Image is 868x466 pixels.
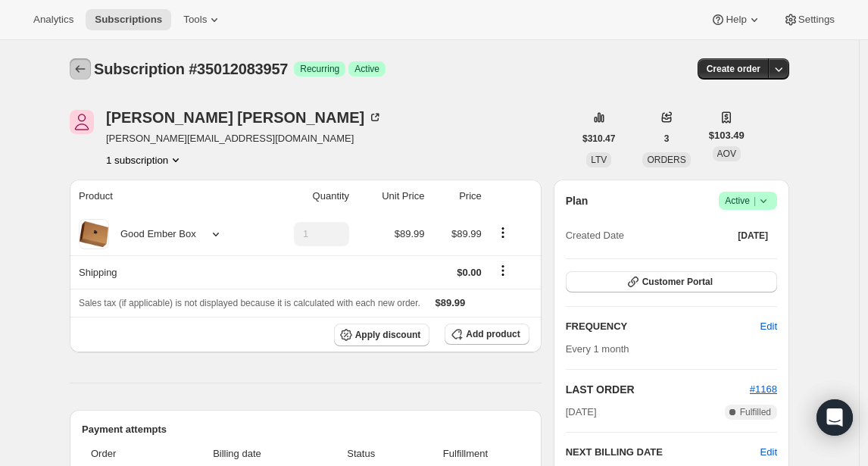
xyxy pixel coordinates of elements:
h2: NEXT BILLING DATE [566,445,760,460]
span: Created Date [566,228,624,243]
h2: Plan [566,193,589,208]
span: LTV [591,155,607,165]
span: Analytics [33,14,73,26]
button: #1168 [750,382,777,397]
span: $89.99 [451,228,482,239]
span: Subscriptions [95,14,162,26]
button: $310.47 [573,128,624,149]
h2: FREQUENCY [566,319,760,334]
span: Active [725,193,771,208]
button: Customer Portal [566,271,777,292]
button: Analytics [24,9,83,30]
button: Help [701,9,770,30]
span: Apply discount [355,329,421,341]
a: #1168 [750,383,777,395]
button: Create order [698,58,770,80]
span: Every 1 month [566,343,629,355]
button: Product actions [106,152,183,167]
span: $89.99 [436,297,466,308]
span: Fulfillment [411,446,520,461]
button: Edit [760,445,777,460]
span: ORDERS [647,155,685,165]
button: [DATE] [729,225,777,246]
span: $89.99 [395,228,425,239]
span: Justin Rideout [70,110,94,134]
button: Settings [774,9,844,30]
span: $310.47 [582,133,615,145]
span: Status [320,446,401,461]
button: Subscriptions [70,58,91,80]
span: $103.49 [709,128,745,143]
span: Active [354,63,379,75]
span: Customer Portal [642,276,713,288]
div: Good Ember Box [109,227,196,242]
img: product img [79,219,109,249]
span: Tools [183,14,207,26]
span: [PERSON_NAME][EMAIL_ADDRESS][DOMAIN_NAME] [106,131,382,146]
div: Open Intercom Messenger [816,399,853,436]
span: [DATE] [566,405,597,420]
span: Subscription #35012083957 [94,61,288,77]
span: $0.00 [457,267,482,278]
button: Edit [751,314,786,339]
button: 3 [655,128,679,149]
th: Quantity [260,180,354,213]
span: AOV [717,149,736,159]
span: Recurring [300,63,339,75]
th: Shipping [70,255,260,289]
button: Add product [445,324,529,345]
th: Price [429,180,486,213]
span: Create order [707,63,760,75]
span: [DATE] [738,230,768,242]
button: Product actions [491,224,515,241]
div: [PERSON_NAME] [PERSON_NAME] [106,110,382,125]
span: Settings [798,14,835,26]
th: Product [70,180,260,213]
h2: LAST ORDER [566,382,750,397]
button: Shipping actions [491,262,515,279]
span: Sales tax (if applicable) is not displayed because it is calculated with each new order. [79,298,420,308]
span: Edit [760,319,777,334]
span: | [754,195,756,207]
span: 3 [664,133,670,145]
h2: Payment attempts [82,422,529,437]
button: Tools [174,9,231,30]
button: Apply discount [334,324,430,346]
span: Add product [466,328,520,340]
span: Help [726,14,746,26]
span: Fulfilled [740,406,771,418]
th: Unit Price [354,180,429,213]
span: Billing date [163,446,312,461]
button: Subscriptions [86,9,171,30]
